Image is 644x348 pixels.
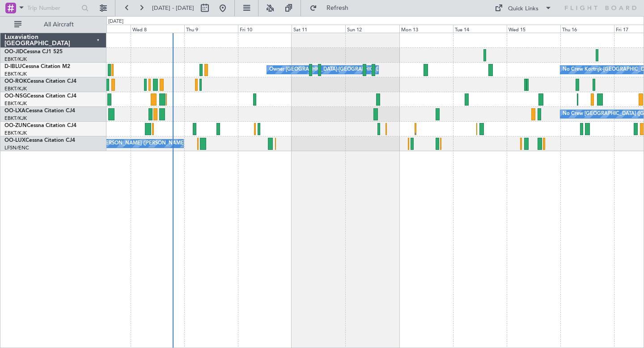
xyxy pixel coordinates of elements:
[4,49,23,55] span: OO-JID
[238,25,292,33] div: Fri 10
[4,144,29,151] a: LFSN/ENC
[305,1,359,15] button: Refresh
[490,1,556,15] button: Quick Links
[4,49,63,55] a: OO-JIDCessna CJ1 525
[131,25,184,33] div: Wed 8
[4,71,27,77] a: EBKT/KJK
[108,18,123,25] div: [DATE]
[292,25,345,33] div: Sat 11
[4,130,27,136] a: EBKT/KJK
[152,4,194,12] span: [DATE] - [DATE]
[4,138,25,143] span: OO-LUX
[4,93,76,99] a: OO-NSGCessna Citation CJ4
[4,64,70,69] a: D-IBLUCessna Citation M2
[4,108,75,114] a: OO-LXACessna Citation CJ4
[4,123,27,128] span: OO-ZUN
[4,79,76,84] a: OO-ROKCessna Citation CJ4
[4,79,27,84] span: OO-ROK
[10,17,97,32] button: All Aircraft
[508,4,538,13] div: Quick Links
[507,25,560,33] div: Wed 15
[560,25,614,33] div: Thu 16
[4,56,27,63] a: EBKT/KJK
[4,138,75,143] a: OO-LUXCessna Citation CJ4
[79,137,186,150] div: No Crew [PERSON_NAME] ([PERSON_NAME])
[4,85,27,92] a: EBKT/KJK
[319,5,356,11] span: Refresh
[4,108,25,114] span: OO-LXA
[4,123,76,128] a: OO-ZUNCessna Citation CJ4
[399,25,453,33] div: Mon 13
[4,64,22,69] span: D-IBLU
[345,25,399,33] div: Sun 12
[269,63,390,76] div: Owner [GEOGRAPHIC_DATA]-[GEOGRAPHIC_DATA]
[4,93,27,99] span: OO-NSG
[4,115,27,122] a: EBKT/KJK
[453,25,507,33] div: Tue 14
[184,25,238,33] div: Thu 9
[4,100,27,107] a: EBKT/KJK
[27,1,79,15] input: Trip Number
[23,21,94,28] span: All Aircraft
